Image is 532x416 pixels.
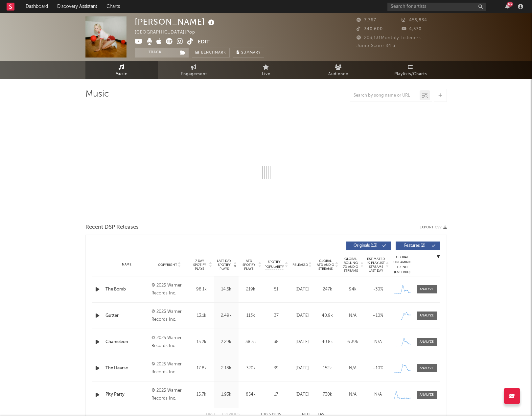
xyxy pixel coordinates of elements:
span: Playlists/Charts [394,70,427,78]
div: 854k [240,391,262,398]
div: N/A [367,391,389,398]
div: Name [105,262,149,267]
div: ~ 10 % [367,312,389,319]
a: The Hearse [105,365,149,372]
div: © 2025 Warner Records Inc. [151,387,187,403]
a: Benchmark [192,48,230,58]
div: 40.8k [316,339,338,345]
button: Originals(13) [346,242,391,250]
div: 2.18k [216,365,237,372]
span: 7,767 [357,18,376,22]
div: [GEOGRAPHIC_DATA] | Pop [135,29,203,36]
a: The Bomb [105,286,149,293]
button: 63 [505,4,510,9]
span: Spotify Popularity [265,260,284,269]
span: Benchmark [201,49,226,57]
span: 340,600 [357,27,383,31]
span: 455,834 [402,18,427,22]
a: Music [85,61,158,79]
div: 15.7k [191,391,212,398]
div: N/A [342,391,364,398]
span: Recent DSP Releases [85,223,139,231]
span: Global ATD Audio Streams [316,259,335,271]
div: © 2025 Warner Records Inc. [151,360,187,376]
span: Summary [241,51,261,55]
a: Engagement [158,61,230,79]
span: ATD Spotify Plays [240,259,258,271]
span: Released [292,263,308,267]
span: 7 Day Spotify Plays [191,259,208,271]
div: [DATE] [291,365,313,372]
span: 203,131 Monthly Listeners [357,36,421,40]
span: Estimated % Playlist Streams Last Day [367,257,385,273]
span: Music [115,70,127,78]
div: 1.93k [216,391,237,398]
div: 38 [265,339,288,345]
div: 17 [265,391,288,398]
div: © 2025 Warner Records Inc. [151,282,187,297]
a: Gutter [105,312,149,319]
div: N/A [367,339,389,345]
div: 63 [507,2,513,7]
span: Audience [328,70,348,78]
div: [DATE] [291,312,313,319]
div: 6.39k [342,339,364,345]
div: 94k [342,286,364,293]
div: © 2025 Warner Records Inc. [151,308,187,324]
div: 247k [316,286,338,293]
button: Export CSV [420,225,447,229]
div: 730k [316,391,338,398]
div: 37 [265,312,288,319]
span: Originals ( 13 ) [351,244,381,248]
a: Playlists/Charts [375,61,447,79]
span: Live [262,70,270,78]
span: Global Rolling 7D Audio Streams [342,257,360,273]
div: 38.5k [240,339,262,345]
span: 4,370 [402,27,422,31]
a: Live [230,61,302,79]
span: of [272,413,276,416]
div: 113k [240,312,262,319]
span: Copyright [158,263,177,267]
div: [DATE] [291,391,313,398]
span: Engagement [181,70,207,78]
div: 14.5k [216,286,237,293]
div: N/A [342,365,364,372]
div: 15.2k [191,339,212,345]
a: Audience [302,61,375,79]
div: 98.1k [191,286,212,293]
div: 13.1k [191,312,212,319]
span: to [264,413,267,416]
a: Pity Party [105,391,149,398]
div: 219k [240,286,262,293]
button: Summary [233,48,264,58]
button: Edit [198,38,210,46]
div: 39 [265,365,288,372]
div: ~ 30 % [367,286,389,293]
div: 17.8k [191,365,212,372]
button: Features(2) [396,242,440,250]
a: Chameleon [105,339,149,345]
div: [DATE] [291,286,313,293]
div: [PERSON_NAME] [135,16,216,27]
div: 320k [240,365,262,372]
div: ~ 10 % [367,365,389,372]
span: Last Day Spotify Plays [216,259,233,271]
button: Track [135,48,176,58]
div: © 2025 Warner Records Inc. [151,334,187,350]
div: 2.49k [216,312,237,319]
div: Global Streaming Trend (Last 60D) [392,255,412,275]
div: [DATE] [291,339,313,345]
div: 40.9k [316,312,338,319]
div: 152k [316,365,338,372]
div: 51 [265,286,288,293]
span: Jump Score: 84.3 [357,44,395,48]
span: Features ( 2 ) [400,244,430,248]
input: Search by song name or URL [350,93,420,98]
input: Search for artists [387,3,486,11]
